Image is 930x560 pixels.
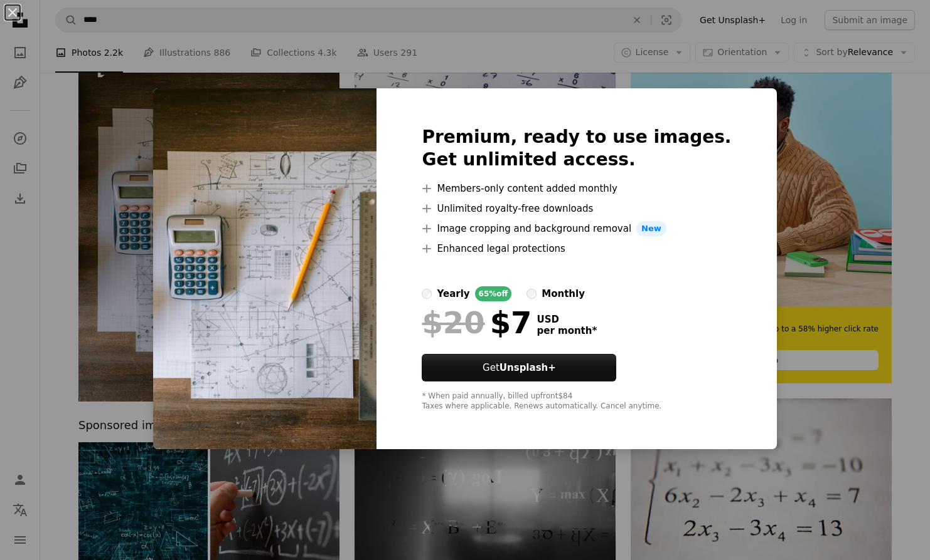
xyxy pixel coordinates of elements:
div: $7 [422,306,532,339]
li: Unlimited royalty-free downloads [422,201,731,216]
input: yearly65%off [422,289,432,299]
span: USD [537,314,597,325]
li: Members-only content added monthly [422,181,731,196]
img: premium_photo-1724800663657-3e57bf4f622c [153,88,377,449]
span: New [636,221,666,236]
span: per month * [537,325,597,336]
span: $20 [422,306,484,339]
div: yearly [437,286,469,301]
input: monthly [526,289,537,299]
li: Enhanced legal protections [422,241,731,256]
strong: Unsplash+ [500,362,556,373]
div: * When paid annually, billed upfront $84 Taxes where applicable. Renews automatically. Cancel any... [422,391,731,412]
li: Image cropping and background removal [422,221,731,236]
div: 65% off [475,286,512,301]
button: GetUnsplash+ [422,354,616,381]
h2: Premium, ready to use images. Get unlimited access. [422,126,731,171]
div: monthly [542,286,585,301]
